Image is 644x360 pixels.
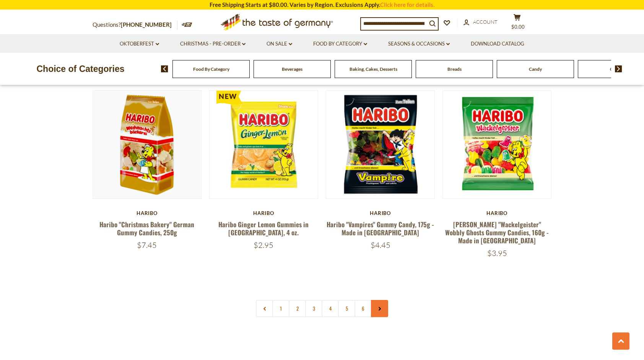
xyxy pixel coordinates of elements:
div: Haribo [326,210,435,216]
a: Food By Category [193,66,229,72]
img: Haribo [443,91,551,199]
a: Haribo "Christmas Bakery" German Gummy Candies, 250g [99,220,194,237]
button: $0.00 [506,14,529,33]
a: Click here for details. [380,1,434,8]
span: $3.95 [487,248,507,258]
span: $2.95 [254,240,273,250]
img: Haribo [93,91,201,199]
a: Haribo "Vampires" Gummy Candy, 175g - Made in [GEOGRAPHIC_DATA] [327,220,434,237]
a: 5 [338,300,355,317]
span: $7.45 [137,240,157,250]
a: Breads [447,66,462,72]
img: previous arrow [161,65,168,72]
img: Haribo [326,91,434,199]
a: [PHONE_NUMBER] [121,21,172,28]
img: Haribo [210,91,318,199]
a: Candy [529,66,542,72]
div: Haribo [209,210,318,216]
a: 3 [305,300,322,317]
span: $0.00 [511,24,525,30]
a: Baking, Cakes, Desserts [350,66,397,72]
a: Food By Category [313,40,367,48]
p: Questions? [93,20,177,30]
div: Haribo [442,210,551,216]
img: next arrow [615,65,622,72]
a: Download Catalog [471,40,524,48]
span: $4.45 [371,240,390,250]
a: Christmas - PRE-ORDER [180,40,246,48]
div: Haribo [93,210,202,216]
a: [PERSON_NAME] "Wackelgeister" Wobbly Ghosts Gummy Candies, 160g - Made in [GEOGRAPHIC_DATA] [445,220,549,246]
a: 4 [322,300,339,317]
a: On Sale [267,40,292,48]
span: Account [473,19,498,25]
a: Beverages [282,66,302,72]
a: 1 [272,300,289,317]
a: Account [463,18,498,26]
a: 2 [289,300,306,317]
a: Seasons & Occasions [388,40,450,48]
a: Oktoberfest [120,40,159,48]
a: 6 [355,300,372,317]
a: Haribo Ginger Lemon Gummies in [GEOGRAPHIC_DATA], 4 oz. [218,220,309,237]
